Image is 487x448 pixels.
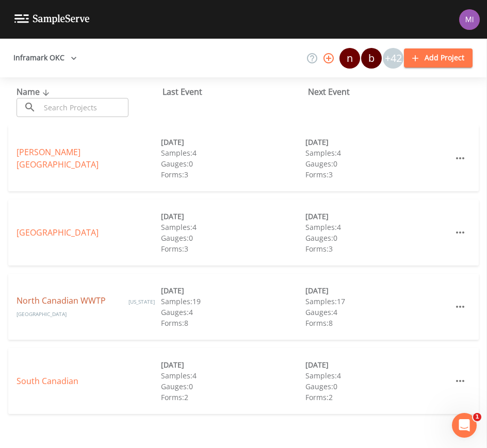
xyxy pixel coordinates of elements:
div: Samples: 17 [305,296,450,307]
span: 1 [473,413,481,421]
div: +42 [383,48,403,69]
div: Gauges: 4 [161,307,305,318]
div: [DATE] [161,211,305,222]
button: Inframark OKC [9,48,81,68]
div: Forms: 8 [305,318,450,328]
div: Samples: 4 [161,370,305,381]
div: Samples: 4 [305,222,450,233]
div: Forms: 2 [161,392,305,403]
img: logo [14,14,90,24]
div: nicholas.wilson@inframark.com [339,48,361,69]
iframe: Intercom live chat [452,413,477,438]
div: Gauges: 0 [161,158,305,169]
div: Samples: 4 [161,222,305,233]
div: bturner@inframark.com [361,48,382,69]
div: Forms: 2 [305,392,450,403]
div: Forms: 3 [305,243,450,254]
input: Search Projects [40,98,128,117]
img: 11d739c36d20347f7b23fdbf2a9dc2c5 [459,9,480,30]
a: South Canadian [17,375,78,387]
a: [GEOGRAPHIC_DATA] [17,227,99,238]
div: [DATE] [161,285,305,296]
div: n [339,48,360,69]
div: [DATE] [305,137,450,147]
div: [DATE] [161,137,305,147]
div: Forms: 3 [305,169,450,180]
div: Samples: 4 [305,147,450,158]
div: [DATE] [305,211,450,222]
div: b [361,48,382,69]
div: Last Event [163,86,309,98]
div: Next Event [308,86,454,98]
div: [DATE] [305,359,450,370]
div: Forms: 3 [161,243,305,254]
div: Gauges: 0 [305,233,450,243]
a: North Canadian WWTP [17,295,108,306]
div: [DATE] [305,285,450,296]
a: [PERSON_NAME][GEOGRAPHIC_DATA] [17,146,99,170]
div: Gauges: 0 [161,381,305,392]
div: [DATE] [161,359,305,370]
button: Add Project [404,48,473,68]
div: Gauges: 4 [305,307,450,318]
div: Forms: 3 [161,169,305,180]
div: Forms: 8 [161,318,305,328]
div: Gauges: 0 [161,233,305,243]
div: Samples: 4 [161,147,305,158]
div: Samples: 4 [305,370,450,381]
div: Gauges: 0 [305,158,450,169]
div: Gauges: 0 [305,381,450,392]
span: Name [17,86,52,97]
div: Samples: 19 [161,296,305,307]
